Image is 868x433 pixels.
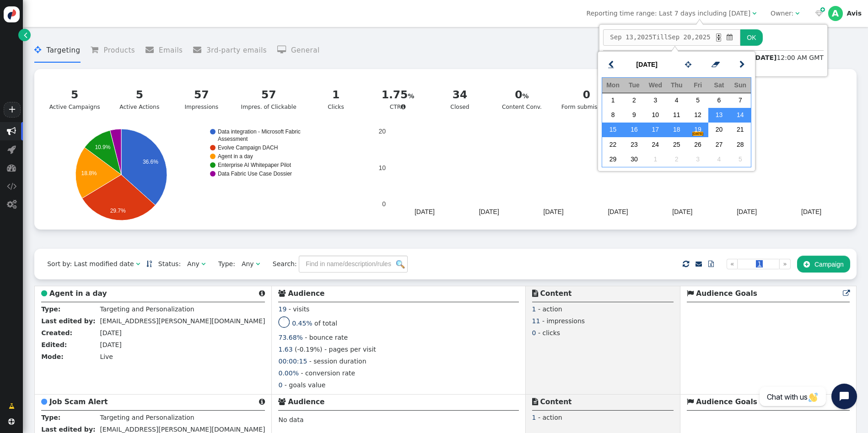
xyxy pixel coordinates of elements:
[494,81,550,117] a: 0Content Conv.
[212,259,235,269] span: Type:
[695,260,702,267] a: 
[637,32,652,42] span: 2025
[278,416,303,423] span: No data
[538,414,562,421] span: - action
[603,53,823,63] div: Reporting time range: 12:00 AM GMT
[396,260,404,268] img: icon_search.png
[752,10,756,16] span: 
[41,398,47,405] span: 
[687,290,694,297] span: 
[543,208,563,215] text: [DATE]
[538,305,562,313] span: - action
[193,46,206,54] span: 
[100,305,194,313] span: Targeting and Personalization
[437,87,483,103] div: 34
[173,81,230,117] a: 57Impressions
[34,46,46,54] span: 
[740,29,762,46] button: OK
[538,329,560,337] span: - clicks
[100,329,121,337] span: [DATE]
[24,30,27,40] span: 
[375,87,421,112] div: CTR
[41,353,64,360] b: Mode:
[285,381,325,389] span: - goals value
[299,256,408,272] input: Find in name/description/rules
[100,341,121,348] span: [DATE]
[278,358,307,365] span: 00:00:15
[702,256,720,272] a: 
[725,32,734,42] span: 
[95,144,111,150] text: 10.9%
[100,426,265,433] span: [EMAIL_ADDRESS][PERSON_NAME][DOMAIN_NAME]
[378,128,386,135] text: 20
[846,10,862,17] div: Avis
[91,38,135,63] li: Products
[41,426,95,433] b: Last edited by:
[34,38,80,63] li: Targeting
[814,9,825,18] a:  
[100,353,113,360] span: Live
[305,334,348,341] span: - bounce rate
[797,256,850,272] button: Campaign
[9,401,15,411] span: 
[716,37,721,42] div: ▼
[683,258,689,270] span: 
[278,334,302,341] span: 73.68%
[540,398,572,406] b: Content
[608,208,628,215] text: [DATE]
[41,129,360,220] svg: A chart.
[278,346,292,353] span: 1.63
[625,32,633,42] span: 13
[843,290,850,297] span: 
[146,46,159,54] span: 
[91,46,103,54] span: 
[324,346,376,353] span: - pages per visit
[378,164,386,171] text: 10
[479,208,499,215] text: [DATE]
[146,260,152,267] a: 
[292,320,312,327] span: 0.45%
[266,260,297,267] span: Search:
[7,127,16,136] span: 
[242,259,254,269] div: Any
[695,261,702,267] span: 
[696,398,757,406] b: Audience Goals
[499,87,545,103] div: 0
[100,317,265,325] span: [EMAIL_ADDRESS][PERSON_NAME][DOMAIN_NAME]
[532,290,538,297] span: 
[81,170,97,176] text: 18.8%
[7,163,16,172] span: 
[542,317,585,325] span: - impressions
[415,208,435,215] text: [DATE]
[301,369,355,377] span: - conversion rate
[49,87,100,112] div: Active Campaigns
[277,46,291,54] span: 
[18,29,31,41] a: 
[803,261,810,268] span: 
[193,38,267,63] li: 3rd-party emails
[795,10,799,16] span: 
[288,289,324,298] b: Audience
[41,290,47,297] span: 
[431,81,488,117] a: 34Closed
[307,81,364,117] a: 1Clicks
[117,87,162,103] div: 5
[49,87,100,103] div: 5
[532,329,536,337] span: 0
[41,414,60,421] b: Type:
[143,159,158,165] text: 36.6%
[256,261,260,267] span: 
[801,208,821,215] text: [DATE]
[136,261,140,267] span: 
[561,87,612,103] div: 0
[716,33,721,37] div: ▲
[179,87,224,112] div: Impressions
[235,81,302,117] a: 57Impres. of Clickable
[561,87,612,112] div: Form submissions
[365,129,844,220] div: A chart.
[278,369,298,377] span: 0.00%
[218,153,253,160] text: Agent in a day
[49,398,108,406] b: Job Scam Alert
[146,38,183,63] li: Emails
[43,81,106,117] a: 5Active Campaigns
